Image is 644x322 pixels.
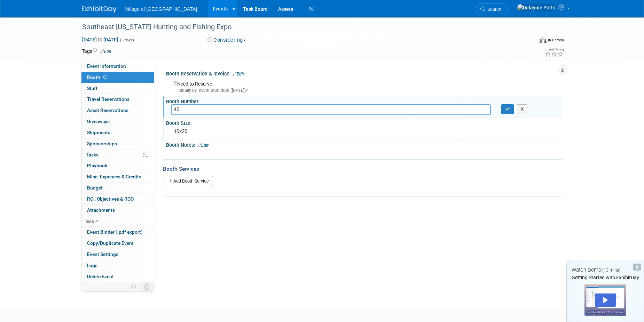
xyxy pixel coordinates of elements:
[171,79,557,94] div: Need to Reserve
[102,74,109,80] span: Booth not reserved yet
[166,96,562,105] div: Booth Number:
[87,86,97,91] span: Staff
[166,118,562,127] div: Booth Size:
[81,227,154,238] a: Event Binder (.pdf export)
[87,229,143,235] span: Event Binder (.pdf export)
[165,176,213,186] a: Add Booth Service
[81,138,154,149] a: Sponsorships
[633,264,641,271] div: Dismiss
[87,185,103,191] span: Budget
[82,37,118,43] span: [DATE] [DATE]
[602,268,620,273] span: (13 mins)
[100,49,111,54] a: Edit
[87,107,128,113] span: Asset Reservations
[86,152,99,158] span: Tasks
[87,119,110,124] span: Giveaways
[140,282,154,291] td: Toggle Event Tabs
[87,196,134,202] span: ROI, Objectives & ROO
[87,263,97,268] span: Logs
[81,94,154,105] a: Travel Reservations
[82,6,117,13] img: ExhibitDay
[540,37,547,43] img: Format-Inperson.png
[128,282,140,291] td: Personalize Event Tab Strip
[80,21,523,33] div: Southeast [US_STATE] Hunting and Fishing Expo
[492,36,564,47] div: Event Format
[87,141,117,146] span: Sponsorships
[119,38,134,42] span: (3 days)
[173,87,557,94] div: Ideally by: event start date ([DATE])?
[87,207,115,213] span: Attachments
[82,48,111,55] td: Tags
[197,143,209,148] a: Edit
[166,140,562,149] div: Booth Notes:
[81,171,154,182] a: Misc. Expenses & Credits
[81,127,154,138] a: Shipments
[81,72,154,83] a: Booth
[163,165,562,173] div: Booth Services
[81,194,154,204] a: ROI, Objectives & ROO
[567,266,644,274] div: Watch Demo
[87,130,110,135] span: Shipments
[81,260,154,271] a: Logs
[81,238,154,249] a: Copy/Duplicate Event
[81,271,154,282] a: Delete Event
[81,83,154,94] a: Staff
[125,6,197,12] span: Village of [GEOGRAPHIC_DATA]
[205,37,249,44] button: Considering
[87,251,118,257] span: Event Settings
[97,37,103,42] span: to
[171,126,557,137] div: 10x20
[81,150,154,160] a: Tasks
[517,4,556,11] img: Delaynie Potts
[166,69,562,78] div: Booth Reservation & Invoice:
[548,38,564,43] div: In-Person
[87,274,114,279] span: Delete Event
[476,3,508,15] a: Search
[567,274,644,281] div: Getting Started with ExhibitDay
[545,48,564,51] div: Event Rating
[87,74,109,80] span: Booth
[81,160,154,171] a: Playbook
[233,72,244,77] a: Edit
[87,96,129,102] span: Travel Reservations
[87,163,107,168] span: Playbook
[87,174,141,179] span: Misc. Expenses & Credits
[517,104,528,114] button: X
[81,61,154,72] a: Event Information
[87,63,126,69] span: Event Information
[81,105,154,116] a: Asset Reservations
[81,205,154,216] a: Attachments
[81,116,154,127] a: Giveaways
[81,216,154,227] a: less
[81,183,154,193] a: Budget
[485,7,501,12] span: Search
[81,249,154,260] a: Event Settings
[595,293,616,307] div: Play
[87,240,134,246] span: Copy/Duplicate Event
[86,218,94,224] span: less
